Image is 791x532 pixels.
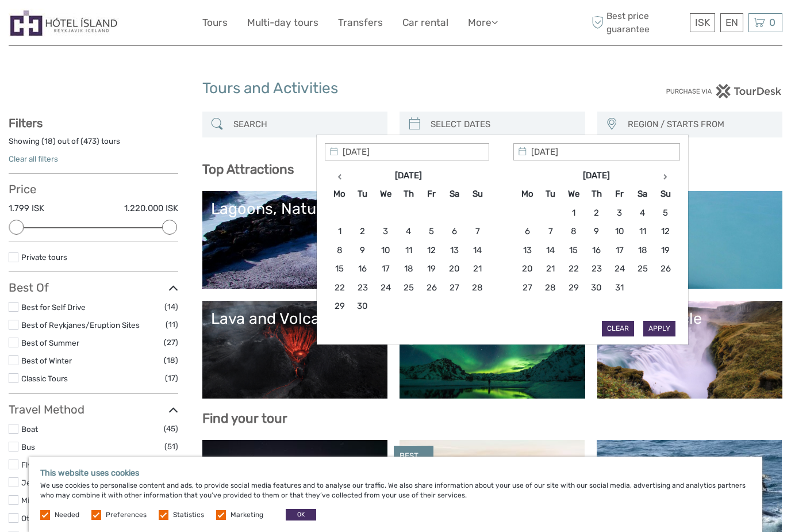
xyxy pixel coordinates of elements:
td: 21 [466,260,489,278]
td: 7 [539,223,562,241]
td: 16 [351,260,374,278]
th: Mo [328,185,351,204]
td: 5 [654,204,677,222]
b: Top Attractions [202,162,294,177]
td: 9 [351,241,374,259]
th: Sa [631,185,654,204]
a: Golden Circle [606,309,774,390]
td: 29 [328,297,351,315]
a: Transfers [338,14,383,31]
span: (17) [165,372,178,385]
h5: This website uses cookies [40,468,751,478]
span: ISK [695,17,710,28]
a: Lagoons, Nature Baths and Spas [211,200,774,280]
td: 24 [608,260,631,278]
label: 473 [83,136,97,147]
td: 13 [443,241,466,259]
span: (51) [164,440,178,453]
a: Flying [21,460,43,469]
div: Golden Circle [606,309,774,328]
a: Boat [21,424,38,434]
label: 18 [44,136,53,147]
td: 21 [539,260,562,278]
td: 22 [328,278,351,297]
a: Best of Reykjanes/Eruption Sites [21,320,140,330]
td: 15 [328,260,351,278]
button: REGION / STARTS FROM [623,115,777,134]
td: 28 [466,278,489,297]
td: 24 [374,278,397,297]
th: Sa [443,185,466,204]
td: 8 [328,241,351,259]
td: 9 [585,223,608,241]
span: Best price guarantee [589,10,688,35]
a: Car rental [402,14,448,31]
td: 1 [562,204,585,222]
td: 12 [420,241,443,259]
button: Clear [602,321,634,336]
a: Bus [21,442,35,451]
td: 26 [420,278,443,297]
label: Preferences [106,510,147,520]
a: Northern Lights in [GEOGRAPHIC_DATA] [408,309,577,390]
a: Best for Self Drive [21,303,86,312]
img: Hótel Ísland [9,9,119,37]
td: 14 [539,241,562,259]
button: Open LiveChat chat widget [132,18,146,32]
td: 20 [443,260,466,278]
td: 4 [397,223,420,241]
h3: Travel Method [9,403,178,416]
img: PurchaseViaTourDesk.png [666,84,782,98]
th: Tu [351,185,374,204]
b: Find your tour [202,411,287,426]
a: Mini Bus / Car [21,496,71,505]
td: 31 [608,278,631,297]
a: Jeep / 4x4 [21,478,61,487]
td: 5 [420,223,443,241]
th: We [562,185,585,204]
td: 20 [516,260,539,278]
p: We're away right now. Please check back later! [16,20,130,29]
label: 1.799 ISK [9,202,44,215]
a: More [468,14,498,31]
td: 23 [585,260,608,278]
td: 27 [516,278,539,297]
span: (45) [164,422,178,435]
a: Best of Winter [21,356,72,365]
td: 30 [351,297,374,315]
td: 26 [654,260,677,278]
div: EN [720,13,743,32]
a: Classic Tours [21,374,68,383]
td: 4 [631,204,654,222]
td: 15 [562,241,585,259]
label: Needed [55,510,79,520]
div: BEST SELLER [394,446,433,474]
td: 8 [562,223,585,241]
div: Lagoons, Nature Baths and Spas [211,200,774,218]
a: Other / Non-Travel [21,514,88,523]
h1: Tours and Activities [202,79,589,98]
th: [DATE] [351,167,466,185]
button: OK [286,509,316,520]
th: Fr [608,185,631,204]
th: Fr [420,185,443,204]
input: SEARCH [229,114,382,135]
td: 11 [631,223,654,241]
a: Best of Summer [21,338,79,347]
td: 18 [397,260,420,278]
h3: Best Of [9,281,178,294]
input: SELECT DATES [426,114,579,135]
td: 19 [420,260,443,278]
h3: Price [9,182,178,196]
td: 30 [585,278,608,297]
td: 6 [443,223,466,241]
td: 7 [466,223,489,241]
th: Th [585,185,608,204]
button: Apply [643,321,675,336]
a: Tours [202,14,228,31]
a: Multi-day tours [247,14,318,31]
td: 28 [539,278,562,297]
a: Lava and Volcanoes [211,309,379,390]
td: 10 [374,241,397,259]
